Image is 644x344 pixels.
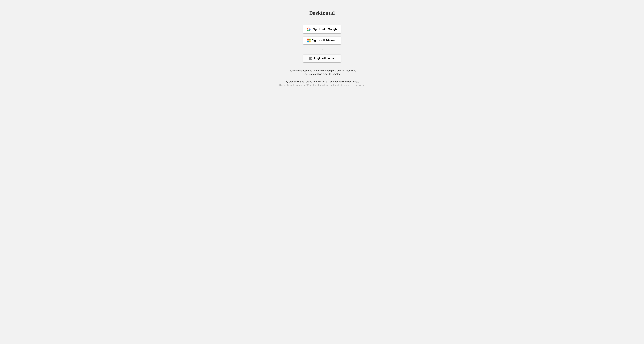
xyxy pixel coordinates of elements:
[307,38,311,43] img: ms-symbollockup_mssymbol_19.png
[344,80,359,83] a: Privacy Policy.
[313,28,337,31] div: Sign in with Google
[307,27,311,31] img: 1024px-Google__G__Logo.svg.png
[308,72,320,75] strong: work email
[312,39,337,42] div: Sign in with Microsoft
[285,80,359,83] div: By proceeding you agree to our and
[307,10,337,16] div: Deskfound
[319,80,340,83] a: Terms & Conditions
[314,57,335,60] div: Login with email
[284,69,360,76] div: Deskfound is designed to work with company emails. Please use your in order to register.
[321,48,323,51] div: or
